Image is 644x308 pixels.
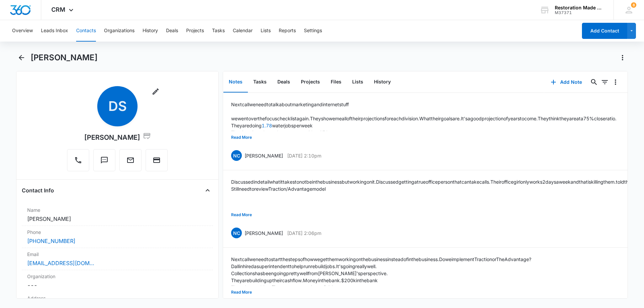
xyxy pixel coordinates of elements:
button: Contacts [76,20,96,42]
button: Actions [617,52,628,63]
div: account id [555,10,604,15]
div: Name[PERSON_NAME] [22,204,213,226]
button: Text [93,149,115,171]
dd: --- [27,281,208,289]
button: Notes [223,72,248,93]
label: Email [27,251,208,258]
button: Calendar [233,20,253,42]
button: Tasks [212,20,225,42]
span: CRM [51,6,65,13]
button: Projects [186,20,204,42]
button: Close [202,185,213,196]
button: Read More [231,208,252,221]
label: Phone [27,229,208,236]
button: Deals [272,72,296,93]
button: Deals [166,20,178,42]
h1: [PERSON_NAME] [31,53,98,63]
div: Email[EMAIL_ADDRESS][DOMAIN_NAME] [22,248,213,270]
div: account name [555,5,604,10]
p: They just signed a year long contract with an SEO company. [231,129,616,136]
p: [DATE] 2:06pm [287,230,321,237]
p: [DATE] 2:10pm [287,152,321,159]
button: Email [119,149,142,171]
p: [PERSON_NAME] [245,152,283,159]
button: Tasks [248,72,272,93]
button: Reports [279,20,296,42]
button: Settings [304,20,322,42]
label: Name [27,206,208,213]
button: Overflow Menu [610,77,621,87]
button: Filters [599,77,610,87]
button: Back [16,52,26,63]
button: Lists [347,72,369,93]
button: Charge [146,149,168,171]
a: Charge [146,160,168,165]
p: Dallin hired a superintendent to help run rebuild jobs. It's going really well. [231,263,531,270]
a: Email [119,160,142,165]
button: Search... [589,77,599,87]
button: Lists [261,20,271,42]
dd: [PERSON_NAME] [27,215,208,223]
button: Overview [12,20,33,42]
button: Read More [231,131,252,144]
a: 1.78 [262,123,272,128]
span: NC [231,228,242,238]
button: History [369,72,396,93]
label: Organization [27,273,208,280]
div: notifications count [631,2,636,8]
button: History [143,20,158,42]
p: They are doing water jobs per week [231,122,616,129]
p: Collections has been going pretty well from [PERSON_NAME]'s perspective. [231,270,531,277]
button: Leads Inbox [41,20,68,42]
button: Organizations [104,20,135,42]
a: [EMAIL_ADDRESS][DOMAIN_NAME] [27,259,94,267]
button: Projects [296,72,325,93]
p: They changed the office person to part time vs full time. [231,284,531,291]
a: Call [67,160,89,165]
p: [PERSON_NAME] [245,230,283,237]
p: Next call we need to start the steps of how we get them working on the business instead of in the... [231,256,531,263]
p: Next call we need to talk about marketing and internet stuff [231,101,616,108]
button: Call [67,149,89,171]
button: Read More [231,286,252,299]
span: NC [231,150,242,161]
span: 8 [631,2,636,8]
p: we went over the focus checklist again. They showe me all of their projections for each division.... [231,115,616,122]
a: [PHONE_NUMBER] [27,237,75,245]
p: They are building up their cashflow. Money in the bank. $200k in the bank [231,277,531,284]
span: DS [97,86,138,126]
button: Files [325,72,347,93]
a: Text [93,160,115,165]
button: Add Contact [582,23,627,39]
label: Address [27,295,208,302]
div: Organization--- [22,270,213,292]
div: [PERSON_NAME] [84,132,151,142]
button: Add Note [544,74,589,90]
h4: Contact Info [22,186,54,194]
div: Phone[PHONE_NUMBER] [22,226,213,248]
